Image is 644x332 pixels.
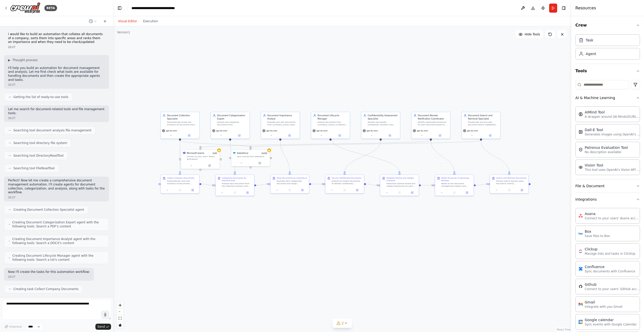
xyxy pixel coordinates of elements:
div: Notify Personnel of Upcoming ReviewsBased on the document management registry and review schedule... [435,175,474,196]
div: Document Categorization Expert [217,114,248,120]
g: Edge from 17f3eac3-6e5b-4fc3-beb7-1a95492e87ca to 4b246352-9124-4854-a4d4-8f218bf13144 [178,140,181,173]
g: Edge from 40a92fd9-c699-4aaa-9e33-c8c3d666711a to ab827d55-61aa-49cb-baba-63375f2a20bd [476,182,488,187]
g: Edge from 31a7a26a-2e59-42bc-a5b1-de03312b075f to f2ec1eb5-528f-4ba2-abc4-4a8195411685 [366,182,378,187]
span: Creating Document Collection Specialist agent [13,208,84,212]
span: gpt-4o-mini [467,129,478,132]
div: Task [586,38,593,43]
span: Getting the list of ready-to-use tools [13,95,68,99]
div: 10:27 [8,196,105,199]
g: Edge from 4b246352-9124-4854-a4d4-8f218bf13144 to a775c412-f534-4a17-80a2-4dd2ce7f2a70 [201,182,213,187]
button: Open in side panel [201,164,218,168]
span: Searching tool document analysis file management [13,128,91,132]
button: Click to speak your automation idea [101,311,109,318]
div: Confidentiality Assessment Specialist [368,114,398,120]
div: Rank Documents by Importance [277,177,307,179]
span: Searching tool FileReadTool [13,166,55,170]
span: Number of enabled actions [261,152,268,155]
p: Let me search for document-related tools and file management tools: [8,107,105,115]
button: Open in side panel [481,134,499,137]
span: Creating Document Importance Analyst agent with the following tools: Search a DOCX's content [12,237,105,245]
div: Version 1 [117,30,130,34]
button: No output available [503,188,516,192]
g: Edge from eef53d19-17cf-48e5-ae06-58add62c4403 to 31a7a26a-2e59-42bc-a5b1-de03312b075f [343,140,382,173]
span: Thought process [12,58,38,62]
button: Send [95,324,111,330]
div: Confluence [585,264,635,269]
p: Integrate with you Gmail [585,305,622,309]
div: Document Review Notification Coordinator [418,114,448,120]
img: Google Calendar [579,320,583,324]
div: Crew [575,32,640,64]
span: Number of enabled actions [212,152,218,155]
img: VisionTool [579,165,583,169]
button: Improve [2,323,24,330]
span: gpt-4o-mini [216,129,227,132]
g: Edge from 9d9a5b2d-c06f-4673-9fb0-58b3df608c34 to a775c412-f534-4a17-80a2-4dd2ce7f2a70 [229,140,236,173]
button: No output available [228,191,241,195]
p: Connect to your users’ Asana accounts [585,216,640,220]
button: Open in side panel [431,134,449,137]
span: gpt-4o-mini [316,129,327,132]
button: Open in side panel [180,134,198,137]
img: Box [579,231,583,235]
button: zoom in [117,302,123,309]
div: Google calendar [585,317,637,322]
div: Analyze all ranked documents to identify confidential, sensitive, and restricted materials based ... [332,180,362,185]
g: Edge from 8d0442bb-4b70-42ca-812f-aef356c6667a to 0770405f-a55d-4a0c-adfa-46e213c18c95 [279,140,291,173]
button: No output available [338,188,351,192]
img: GitHub [579,284,583,289]
div: Search and Retrieve DocumentsProcess search queries using the search criteria: {search_query} to ... [490,175,529,194]
div: Search and Retrieve Documents [496,177,526,179]
img: Asana [579,214,583,218]
div: Document Importance AnalystEvaluate and rank documents from {company_name} based on business impa... [261,112,300,139]
button: Open in side panel [517,188,527,192]
a: React Flow attribution [557,328,571,331]
div: Clickup [585,247,635,252]
div: Establish Review and Update ScheduleDetermine optimal review and update frequencies for each docu... [380,175,419,196]
div: Document Collection Specialist [167,114,198,120]
button: Open in side panel [187,188,198,192]
p: Manage lists and tasks in ClickUp [585,252,635,256]
button: Hide Tools [516,30,543,38]
button: fit view [117,315,123,322]
span: Hide Tools [525,32,540,36]
p: Now I'll create the tasks for this automation workflow: [8,270,90,274]
button: AI & Machine Learning [575,91,640,104]
div: BETA [44,5,57,11]
div: Github [585,282,640,287]
div: Microsoft TeamsMicrosoft teams2of6Connect to your users’ Teams workspaces [181,149,220,169]
div: Secure Confidential DocumentsAnalyze all ranked documents to identify confidential, sensitive, an... [325,175,364,194]
img: DallETool [579,130,583,134]
div: Determine optimal review and update frequencies for each document based on its importance ranking... [386,182,417,187]
img: Microsoft Teams [183,152,185,154]
span: Creating Document Lifecycle Manager agent with the following tools: Search a txt's content [12,254,105,262]
p: Perfect! Now let me create a comprehensive document management automation. I'll create agents for... [8,179,105,194]
div: Identify responsible personnel for each document based on business area and importance level, the... [418,121,448,126]
g: Edge from 94a76102-c0f7-4bb5-9fa6-e1dbc390d079 to 40a92fd9-c699-4aaa-9e33-c8c3d666711a [429,140,456,173]
g: Edge from 22a253f7-e5ec-466c-9440-d6d99f65fa67 to ab827d55-61aa-49cb-baba-63375f2a20bd [479,140,511,173]
button: Start a new chat [101,18,109,24]
p: No description available [585,150,628,154]
nav: breadcrumb [131,6,175,11]
p: Connect to your users’ GitHub accounts [585,287,640,291]
button: zoom out [117,309,123,315]
button: Open in side panel [331,134,348,137]
button: No output available [393,191,406,195]
div: Evaluate each categorized document and assign importance rankings based on: business impact (high... [277,180,307,185]
div: SalesforceSalesforce2of39Sync records from Salesforce [231,149,270,167]
button: toggle interactivity [117,322,123,328]
div: Analyze documents from {company_name} to determine optimal review schedules and update frequencie... [317,121,348,126]
div: Confidentiality Assessment SpecialistIdentify and classify confidential, sensitive, and restricte... [361,112,400,139]
button: Switch to previous chat [87,18,99,24]
button: No output available [173,188,187,192]
div: Systematically locate and inventory all documents from {company_name} across different storage lo... [167,121,198,126]
div: Document Importance Analyst [267,114,298,120]
button: ▶Thought process [8,58,38,62]
div: AIMind Tool [585,110,640,115]
button: Open in side panel [352,188,363,192]
div: Agent [586,51,596,56]
button: Open in side panel [251,161,269,165]
button: Open in side panel [462,191,472,195]
span: Creating Document Categorization Expert agent with the following tools: Search a PDF's content [12,220,105,228]
div: Document Collection SpecialistSystematically locate and inventory all documents from {company_nam... [160,112,200,139]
